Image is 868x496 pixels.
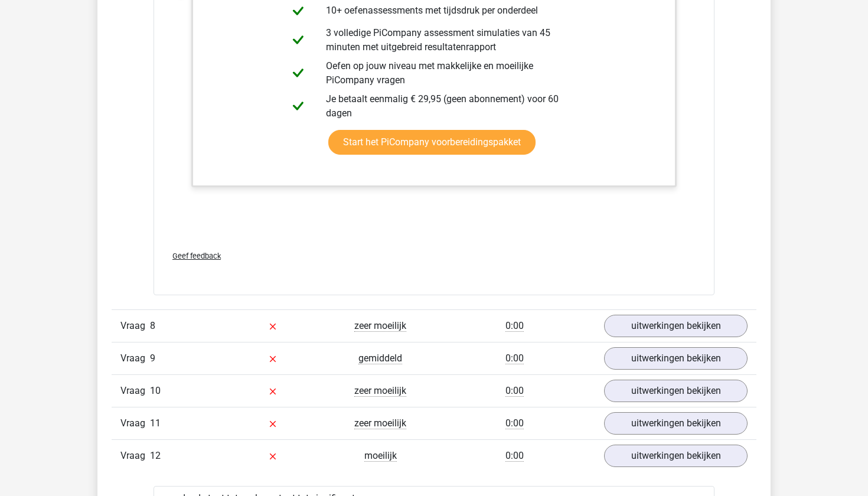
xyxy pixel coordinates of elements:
span: zeer moeilijk [354,320,406,332]
span: gemiddeld [358,353,402,364]
span: 8 [150,320,155,331]
span: zeer moeilijk [354,417,406,429]
span: Vraag [120,351,150,366]
span: 10 [150,385,161,396]
span: 9 [150,353,155,364]
span: 0:00 [505,353,524,364]
span: Vraag [120,319,150,333]
a: uitwerkingen bekijken [604,380,748,402]
span: 0:00 [505,320,524,332]
a: uitwerkingen bekijken [604,347,748,370]
span: 0:00 [505,385,524,397]
a: uitwerkingen bekijken [604,445,748,467]
span: moeilijk [364,450,397,462]
span: zeer moeilijk [354,385,406,397]
span: 0:00 [505,450,524,462]
span: 0:00 [505,417,524,429]
span: Geef feedback [172,252,221,260]
span: 11 [150,417,161,429]
a: Start het PiCompany voorbereidingspakket [328,130,536,155]
span: Vraag [120,449,150,463]
span: Vraag [120,416,150,430]
a: uitwerkingen bekijken [604,315,748,337]
span: Vraag [120,384,150,398]
span: 12 [150,450,161,461]
a: uitwerkingen bekijken [604,412,748,435]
